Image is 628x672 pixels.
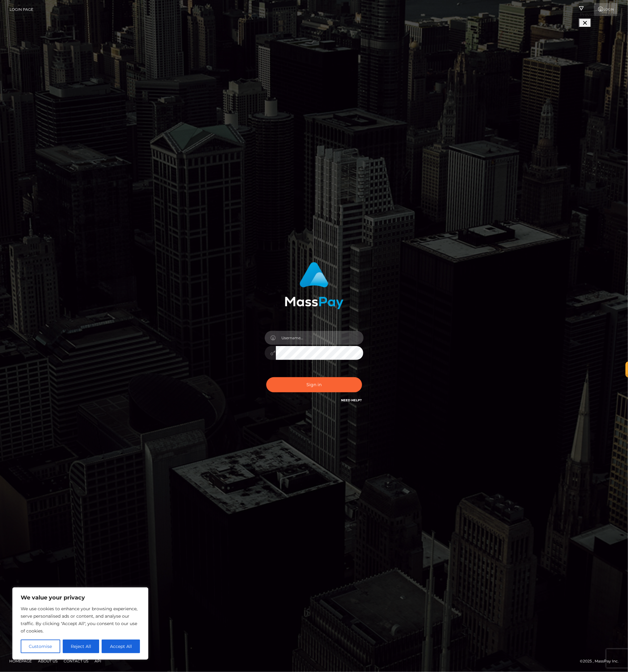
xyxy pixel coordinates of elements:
[7,656,34,666] a: Homepage
[102,640,140,653] button: Accept All
[92,656,104,666] a: API
[285,262,344,309] img: MassPay Login
[63,640,99,653] button: Reject All
[21,605,140,635] p: We use cookies to enhance your browsing experience, serve personalised ads or content, and analys...
[12,587,148,660] div: We value your privacy
[266,377,362,392] button: Sign in
[21,640,60,653] button: Customise
[21,594,140,601] p: We value your privacy
[36,656,60,666] a: About Us
[341,398,362,402] a: Need Help?
[594,3,617,16] a: Login
[10,3,33,16] a: Login Page
[61,656,91,666] a: Contact Us
[580,658,623,665] div: © 2025 , MassPay Inc.
[276,331,364,345] input: Username...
